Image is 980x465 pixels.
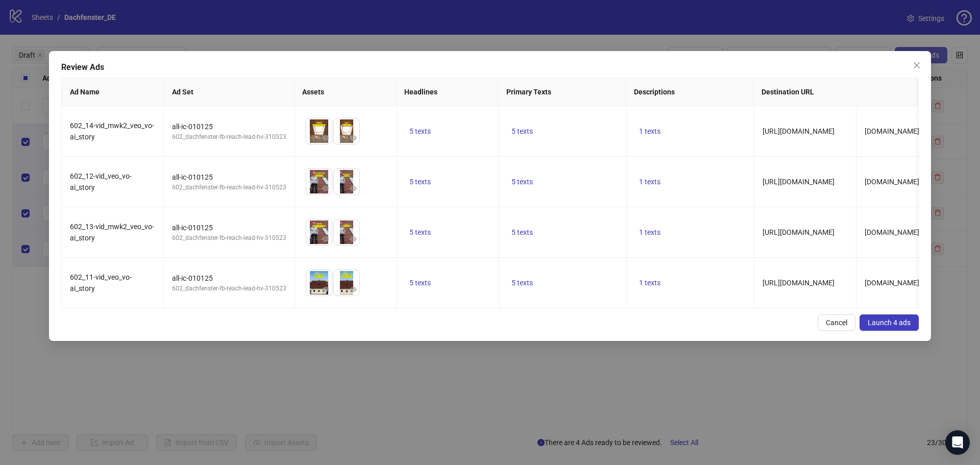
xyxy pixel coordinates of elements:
[306,270,332,296] img: Asset 1
[396,78,498,106] th: Headlines
[322,185,329,192] span: eye
[511,228,533,236] span: 5 texts
[753,78,939,106] th: Destination URL
[172,284,286,293] div: 602_dachfenster-fb-reach-lead-hv-310523
[320,182,332,194] button: Preview
[347,182,359,194] button: Preview
[294,78,396,106] th: Assets
[763,178,835,186] span: [URL][DOMAIN_NAME]
[639,178,660,186] span: 1 texts
[865,178,937,186] span: [DOMAIN_NAME][URL]
[409,228,431,236] span: 5 texts
[350,185,357,192] span: eye
[511,279,533,287] span: 5 texts
[635,125,665,137] button: 1 texts
[405,277,435,289] button: 5 texts
[322,235,329,242] span: eye
[507,176,537,188] button: 5 texts
[511,127,533,135] span: 5 texts
[172,222,286,233] div: all-ic-010125
[172,183,286,192] div: 602_dachfenster-fb-reach-lead-hv-310523
[639,127,660,135] span: 1 texts
[860,314,919,331] button: Launch 4 ads
[306,169,332,194] img: Asset 1
[172,233,286,243] div: 602_dachfenster-fb-reach-lead-hv-310523
[507,226,537,238] button: 5 texts
[409,127,431,135] span: 5 texts
[334,219,359,245] img: Asset 2
[865,228,937,236] span: [DOMAIN_NAME][URL]
[320,132,332,144] button: Preview
[507,125,537,137] button: 5 texts
[405,176,435,188] button: 5 texts
[350,286,357,293] span: eye
[172,273,286,284] div: all-ic-010125
[322,134,329,141] span: eye
[172,121,286,132] div: all-ic-010125
[164,78,294,106] th: Ad Set
[61,61,919,74] div: Review Ads
[409,178,431,186] span: 5 texts
[868,319,911,327] span: Launch 4 ads
[320,233,332,245] button: Preview
[818,314,855,331] button: Cancel
[945,430,970,455] div: Open Intercom Messenger
[320,283,332,296] button: Preview
[763,279,835,287] span: [URL][DOMAIN_NAME]
[70,273,132,292] span: 602_11-vid_veo_vo-ai_story
[334,169,359,194] img: Asset 2
[639,228,660,236] span: 1 texts
[350,134,357,141] span: eye
[334,118,359,144] img: Asset 2
[635,176,665,188] button: 1 texts
[322,286,329,293] span: eye
[826,319,847,327] span: Cancel
[62,78,164,106] th: Ad Name
[172,132,286,142] div: 602_dachfenster-fb-reach-lead-hv-310523
[635,277,665,289] button: 1 texts
[405,125,435,137] button: 5 texts
[350,235,357,242] span: eye
[306,219,332,245] img: Asset 1
[347,132,359,144] button: Preview
[70,121,154,141] span: 602_14-vid_mwk2_veo_vo-ai_story
[763,228,835,236] span: [URL][DOMAIN_NAME]
[511,178,533,186] span: 5 texts
[70,223,154,242] span: 602_13-vid_mwk2_veo_vo-ai_story
[172,172,286,183] div: all-ic-010125
[626,78,753,106] th: Descriptions
[498,78,626,106] th: Primary Texts
[507,277,537,289] button: 5 texts
[306,118,332,144] img: Asset 1
[409,279,431,287] span: 5 texts
[913,61,921,69] span: close
[763,127,835,135] span: [URL][DOMAIN_NAME]
[347,283,359,296] button: Preview
[334,270,359,296] img: Asset 2
[865,279,937,287] span: [DOMAIN_NAME][URL]
[909,57,925,74] button: Close
[865,127,937,135] span: [DOMAIN_NAME][URL]
[405,226,435,238] button: 5 texts
[639,279,660,287] span: 1 texts
[70,172,132,191] span: 602_12-vid_veo_vo-ai_story
[635,226,665,238] button: 1 texts
[347,233,359,245] button: Preview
